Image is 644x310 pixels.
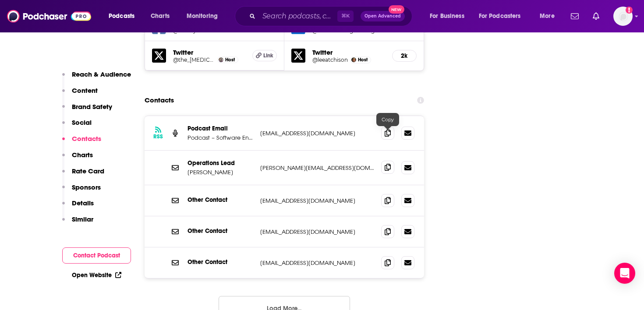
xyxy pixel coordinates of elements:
span: More [540,10,555,22]
img: Podchaser - Follow, Share and Rate Podcasts [7,8,91,25]
div: Copy [376,113,399,126]
button: open menu [103,9,146,23]
span: Charts [151,10,170,22]
img: Lee Atchison [351,57,356,62]
span: Link [263,52,273,59]
p: Charts [72,151,93,159]
button: Brand Safety [62,102,112,119]
a: Open Website [72,271,121,279]
span: Podcasts [109,10,134,22]
h5: Twitter [312,48,385,56]
span: For Podcasters [479,10,521,22]
p: Other Contact [188,196,253,204]
span: For Business [430,10,464,22]
p: Social [72,118,92,127]
button: Show profile menu [613,7,633,26]
button: Contact Podcast [62,247,131,264]
button: Charts [62,151,93,167]
button: open menu [534,9,566,23]
p: Podcast – Software Engineering Daily [188,134,253,141]
button: Details [62,199,94,215]
a: @leeatchison [312,56,348,63]
button: Contacts [62,134,101,151]
p: Contacts [72,134,101,143]
h2: Contacts [145,92,174,109]
h5: Twitter [173,48,245,56]
span: Logged in as danikarchmer [613,7,633,26]
p: Rate Card [72,167,104,175]
span: Host [225,57,235,63]
p: Other Contact [188,258,253,266]
p: Podcast Email [188,125,253,132]
img: Jeffrey Meyerson [219,57,223,62]
h5: 2k [400,52,409,60]
span: Open Advanced [364,14,401,18]
span: Host [358,57,368,63]
span: Monitoring [187,10,218,22]
p: Brand Safety [72,102,112,111]
div: Open Intercom Messenger [614,263,635,284]
a: Link [252,50,277,61]
button: open menu [424,9,475,23]
p: [PERSON_NAME][EMAIL_ADDRESS][DOMAIN_NAME] [260,164,374,172]
p: [PERSON_NAME] [188,169,253,176]
img: User Profile [613,7,633,26]
span: New [389,5,404,14]
button: Similar [62,215,93,231]
button: open menu [180,9,229,23]
button: open menu [473,9,534,23]
button: Sponsors [62,183,101,199]
a: Show notifications dropdown [589,9,603,24]
a: Show notifications dropdown [567,9,582,24]
div: Search podcasts, credits, & more... [243,6,421,26]
p: Content [72,86,98,95]
p: Similar [72,215,93,223]
svg: Add a profile image [626,7,633,14]
p: Reach & Audience [72,70,131,78]
p: [EMAIL_ADDRESS][DOMAIN_NAME] [260,259,374,267]
button: Open AdvancedNew [361,11,405,21]
button: Reach & Audience [62,70,131,86]
input: Search podcasts, credits, & more... [259,9,337,23]
p: Details [72,199,94,207]
h3: RSS [153,133,163,140]
p: Other Contact [188,227,253,235]
a: @the_[MEDICAL_DATA] [173,56,215,63]
a: Charts [145,9,175,23]
p: [EMAIL_ADDRESS][DOMAIN_NAME] [260,130,374,137]
button: Social [62,118,92,134]
p: [EMAIL_ADDRESS][DOMAIN_NAME] [260,197,374,204]
span: ⌘ K [337,11,354,22]
p: Operations Lead [188,159,253,167]
p: Sponsors [72,183,101,191]
p: [EMAIL_ADDRESS][DOMAIN_NAME] [260,228,374,236]
button: Content [62,86,98,102]
button: Rate Card [62,167,104,183]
